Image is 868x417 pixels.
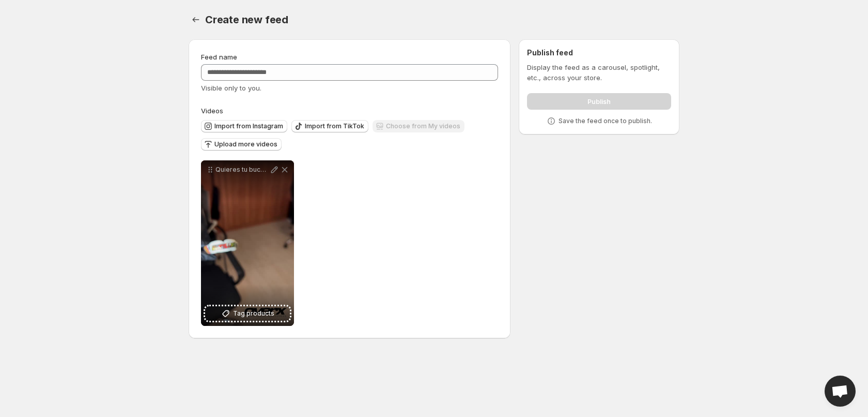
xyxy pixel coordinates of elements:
span: Videos [201,107,223,115]
h2: Publish feed [527,48,671,58]
span: Create new feed [205,13,288,26]
span: Import from Instagram [214,122,283,130]
div: Open chat [825,376,856,407]
button: Upload more videos [201,138,282,151]
button: Tag products [205,306,290,321]
button: Settings [189,12,203,27]
span: Visible only to you. [201,84,261,92]
button: Import from TikTok [291,120,368,132]
span: Tag products [233,308,274,319]
div: Quieres tu bucal personalizado Protege tu sonrisa con estilo [PERSON_NAME] y diseamos el tuyo Wha... [201,160,294,326]
span: Feed name [201,53,237,61]
span: Import from TikTok [305,122,364,130]
p: Quieres tu bucal personalizado Protege tu sonrisa con estilo [PERSON_NAME] y diseamos el tuyo Wha... [215,166,269,174]
p: Display the feed as a carousel, spotlight, etc., across your store. [527,62,671,83]
span: Upload more videos [214,140,277,148]
button: Import from Instagram [201,120,287,132]
p: Save the feed once to publish. [559,117,652,125]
